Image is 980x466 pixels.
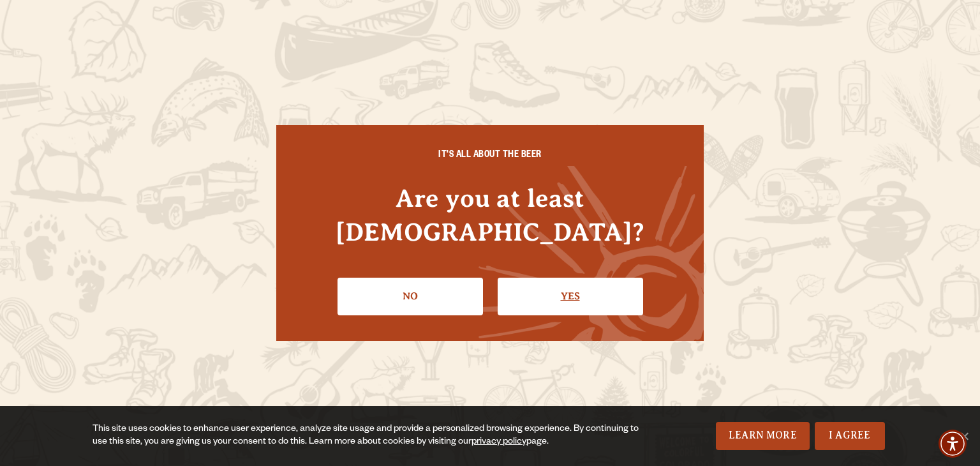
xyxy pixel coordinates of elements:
[302,151,678,162] h6: IT'S ALL ABOUT THE BEER
[716,422,810,450] a: Learn More
[939,430,967,458] div: Accessibility Menu
[302,181,678,249] h4: Are you at least [DEMOGRAPHIC_DATA]?
[498,278,643,315] a: Confirm I'm 21 or older
[471,437,526,447] a: privacy policy
[338,278,483,315] a: No
[815,422,885,450] a: I Agree
[93,423,642,449] div: This site uses cookies to enhance user experience, analyze site usage and provide a personalized ...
